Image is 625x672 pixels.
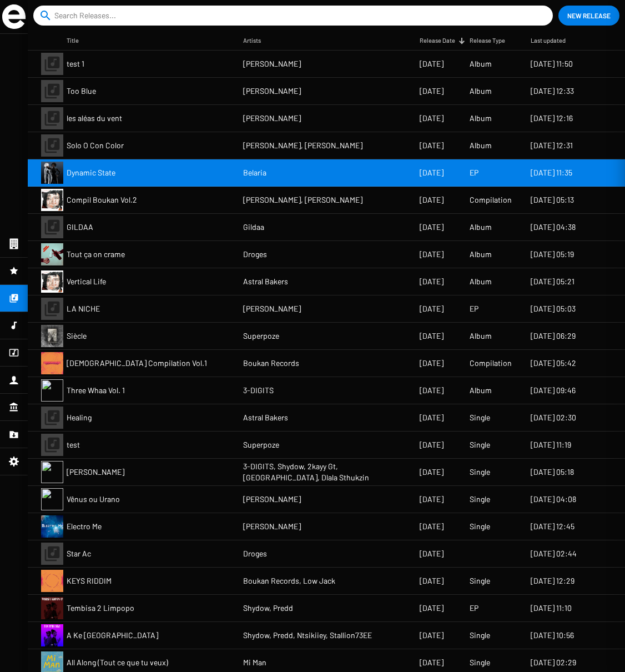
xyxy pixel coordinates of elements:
[420,276,443,287] span: [DATE]
[67,113,122,124] span: les aléas du vent
[243,35,261,46] div: Artists
[531,35,566,46] div: Last updated
[420,358,443,369] span: [DATE]
[470,113,492,124] span: Album
[67,222,93,233] span: GILDAA
[67,249,125,260] span: Tout ça on crame
[531,439,571,450] span: [DATE] 11:19
[420,58,443,69] span: [DATE]
[243,276,288,287] span: Astral Bakers
[567,6,611,26] span: New Release
[243,575,335,586] span: Boukan Records, Low Jack
[531,330,576,342] span: [DATE] 06:29
[420,167,443,178] span: [DATE]
[531,385,576,396] span: [DATE] 09:46
[67,385,125,396] span: Three Whaa Vol. 1
[67,603,134,614] span: Tembisa 2 Limpopo
[420,222,443,233] span: [DATE]
[243,521,301,532] span: [PERSON_NAME]
[470,494,490,505] span: Single
[67,548,91,559] span: Star Ac
[67,167,115,178] span: Dynamic State
[558,6,619,26] button: New Release
[41,597,63,619] img: tembisa-2-limpopo-3000.jpg
[531,35,576,46] div: Last updated
[531,467,574,478] span: [DATE] 05:18
[420,630,443,641] span: [DATE]
[420,140,443,151] span: [DATE]
[67,194,137,205] span: Compil Boukan Vol.2
[243,548,267,559] span: Droges
[470,140,492,151] span: Album
[67,439,80,450] span: test
[470,35,505,46] div: Release Type
[41,270,63,293] img: 20250519_ab_vl_cover.jpg
[67,575,112,586] span: KEYS RIDDIM
[470,630,490,641] span: Single
[531,276,574,287] span: [DATE] 05:21
[470,330,492,342] span: Album
[243,358,299,369] span: Boukan Records
[470,249,492,260] span: Album
[531,167,572,178] span: [DATE] 11:35
[531,630,574,641] span: [DATE] 10:56
[420,330,443,342] span: [DATE]
[243,657,266,668] span: Mi Man
[243,494,301,505] span: [PERSON_NAME]
[420,575,443,586] span: [DATE]
[470,222,492,233] span: Album
[243,603,293,614] span: Shydow, Predd
[67,630,158,641] span: A Ke [GEOGRAPHIC_DATA]
[243,194,362,205] span: [PERSON_NAME], [PERSON_NAME]
[67,276,106,287] span: Vertical Life
[67,35,79,46] div: Title
[67,467,124,478] span: [PERSON_NAME]
[470,194,512,205] span: Compilation
[67,358,207,369] span: [DEMOGRAPHIC_DATA] Compilation Vol.1
[67,494,120,505] span: Vênus ou Urano
[41,352,63,374] img: artwork-compil-vol1.jpg
[531,86,574,97] span: [DATE] 12:33
[420,113,443,124] span: [DATE]
[67,521,102,532] span: Electro Me
[67,303,100,314] span: LA NICHE
[420,35,455,46] div: Release Date
[470,86,492,97] span: Album
[470,467,490,478] span: Single
[531,113,573,124] span: [DATE] 12:16
[420,548,443,559] span: [DATE]
[420,303,443,314] span: [DATE]
[41,570,63,592] img: artwork-single2.jpg
[470,603,478,614] span: EP
[420,439,443,450] span: [DATE]
[531,358,576,369] span: [DATE] 05:42
[470,167,478,178] span: EP
[531,521,574,532] span: [DATE] 12:45
[243,461,411,483] span: 3-DIGITS, Shydow, 2kayy Gt, [GEOGRAPHIC_DATA], Dlala Sthukzin
[67,140,124,151] span: Solo O Con Color
[470,657,490,668] span: Single
[243,113,301,124] span: [PERSON_NAME]
[470,303,478,314] span: EP
[67,58,84,69] span: test 1
[243,35,271,46] div: Artists
[420,249,443,260] span: [DATE]
[420,603,443,614] span: [DATE]
[531,412,576,423] span: [DATE] 02:30
[420,521,443,532] span: [DATE]
[67,330,87,342] span: Siècle
[243,385,274,396] span: 3-DIGITS
[420,35,465,46] div: Release Date
[531,494,576,505] span: [DATE] 04:08
[243,140,362,151] span: [PERSON_NAME], [PERSON_NAME]
[420,385,443,396] span: [DATE]
[243,439,279,450] span: Superpoze
[41,189,63,211] img: 20250519_ab_vl_cover.jpg
[67,657,168,668] span: All Along (Tout ce que tu veux)
[470,575,490,586] span: Single
[531,58,573,69] span: [DATE] 11:50
[243,86,301,97] span: [PERSON_NAME]
[470,412,490,423] span: Single
[243,630,372,641] span: Shydow, Predd, Ntsikiiey, Stallion73EE
[41,325,63,347] img: sps-coverdigi-v01-5.jpg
